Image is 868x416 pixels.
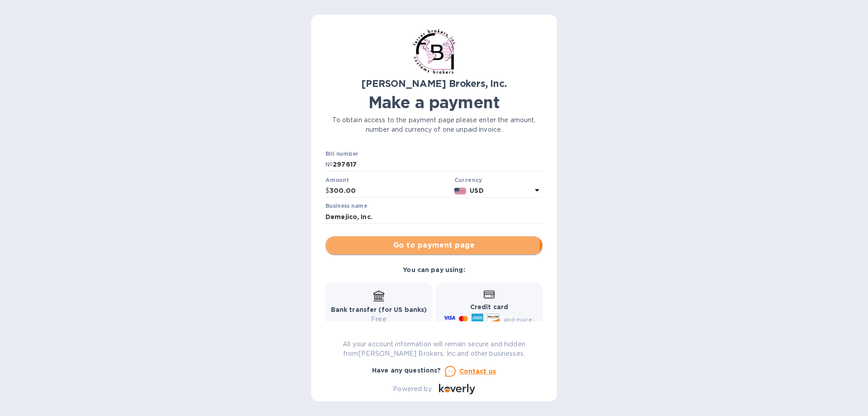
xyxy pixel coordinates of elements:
[372,367,441,374] b: Have any questions?
[459,368,496,375] u: Contact us
[470,187,483,194] b: USD
[325,186,330,196] p: $
[331,306,427,313] b: Bank transfer (for US banks)
[325,160,333,169] p: №
[325,152,358,157] label: Bill number
[330,184,451,198] input: 0.00
[325,204,367,209] label: Business name
[325,339,542,359] p: All your account information will remain secure and hidden from [PERSON_NAME] Brokers, Inc. and o...
[454,177,482,183] b: Currency
[325,236,542,254] button: Go to payment page
[333,158,542,172] input: Enter bill number
[325,115,542,134] p: To obtain access to the payment page please enter the amount, number and currency of one unpaid i...
[325,93,542,112] h1: Make a payment
[470,303,508,311] b: Credit card
[325,210,542,224] input: Enter business name
[325,177,349,183] label: Amount
[331,315,427,324] p: Free
[333,240,535,251] span: Go to payment page
[504,316,537,323] span: and more...
[454,188,467,194] img: USD
[361,78,506,89] b: [PERSON_NAME] Brokers, Inc.
[403,266,465,273] b: You can pay using:
[393,384,431,394] p: Powered by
